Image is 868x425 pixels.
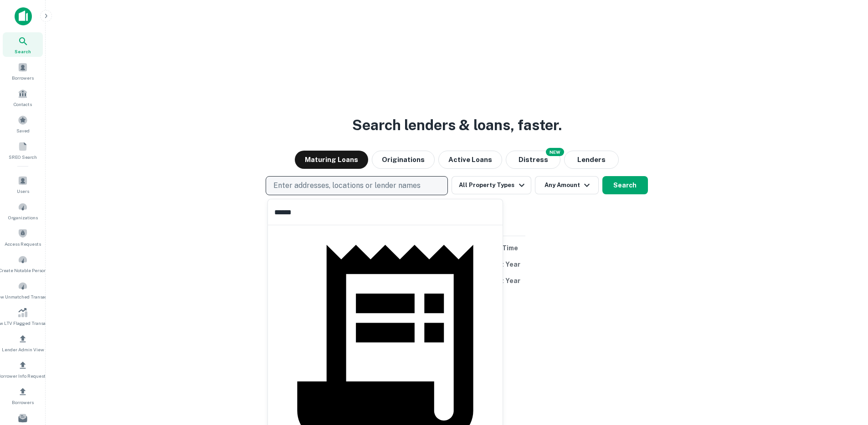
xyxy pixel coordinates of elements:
[3,198,43,223] a: Organizations
[3,32,43,57] a: Search
[546,148,564,156] div: NEW
[14,101,32,108] span: Contacts
[602,176,648,194] button: Search
[3,330,43,355] a: Lender Admin View
[3,111,43,136] a: Saved
[438,151,502,169] button: Active Loans
[15,7,32,25] img: capitalize-icon.png
[5,240,41,248] span: Access Requests
[12,399,34,406] span: Borrowers
[3,138,43,162] a: SREO Search
[8,214,38,221] span: Organizations
[16,127,30,134] span: Saved
[3,357,43,381] a: Borrower Info Requests
[273,180,421,191] p: Enter addresses, locations or lender names
[15,48,31,55] span: Search
[295,151,368,169] button: Maturing Loans
[3,59,43,83] a: Borrowers
[3,172,43,197] a: Users
[3,85,43,110] a: Contacts
[506,151,560,169] button: Search distressed loans with lien and other non-mortgage details.
[535,176,599,194] button: Any Amount
[452,176,531,194] button: All Property Types
[822,352,868,396] iframe: Chat Widget
[9,153,37,161] span: SREO Search
[266,176,448,195] button: Enter addresses, locations or lender names
[372,151,435,169] button: Originations
[352,114,562,136] h3: Search lenders & loans, faster.
[17,187,29,195] span: Users
[3,278,43,302] a: Review Unmatched Transactions
[564,151,619,169] button: Lenders
[12,74,34,81] span: Borrowers
[3,383,43,408] a: Borrowers
[3,251,43,276] a: Create Notable Person
[3,225,43,249] a: Access Requests
[3,304,43,329] a: Review LTV Flagged Transactions
[2,346,44,353] span: Lender Admin View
